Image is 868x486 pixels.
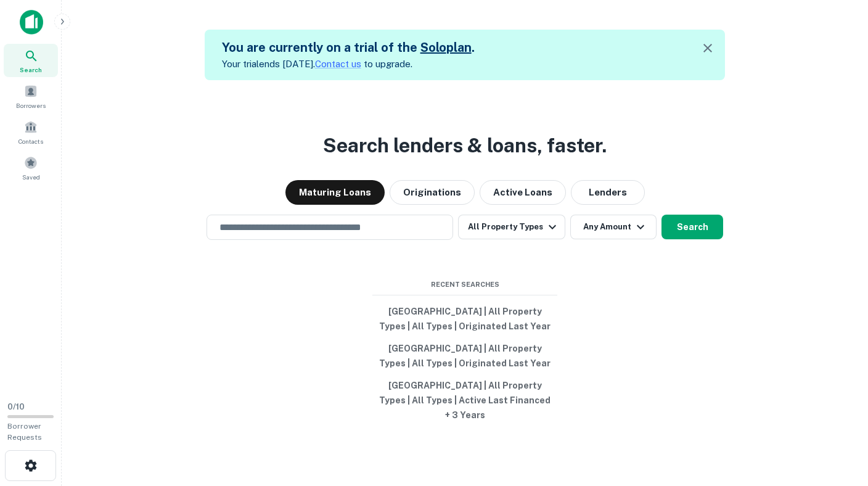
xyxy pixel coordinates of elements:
a: Borrowers [4,80,58,113]
button: [GEOGRAPHIC_DATA] | All Property Types | All Types | Originated Last Year [372,300,557,337]
span: Contacts [18,136,43,146]
span: 0 / 10 [7,402,25,411]
button: Active Loans [480,180,566,205]
a: Search [4,44,58,77]
iframe: Chat Widget [806,348,868,407]
span: Borrower Requests [7,422,42,442]
button: Search [661,215,723,239]
span: Recent Searches [372,279,557,290]
a: Saved [4,151,58,184]
img: capitalize-icon.png [20,10,43,35]
button: [GEOGRAPHIC_DATA] | All Property Types | All Types | Active Last Financed + 3 Years [372,374,557,426]
button: Originations [390,180,475,205]
span: Search [20,65,42,75]
button: Any Amount [570,215,657,239]
button: Maturing Loans [285,180,385,205]
button: Lenders [571,180,645,205]
span: Saved [22,172,40,182]
button: [GEOGRAPHIC_DATA] | All Property Types | All Types | Originated Last Year [372,337,557,374]
a: Contact us [315,59,361,69]
span: Borrowers [16,101,46,110]
a: Contacts [4,115,58,149]
h3: Search lenders & loans, faster. [323,131,607,160]
p: Your trial ends [DATE]. to upgrade. [222,57,475,72]
h5: You are currently on a trial of the . [222,38,475,57]
button: All Property Types [458,215,565,239]
a: Soloplan [420,40,472,55]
